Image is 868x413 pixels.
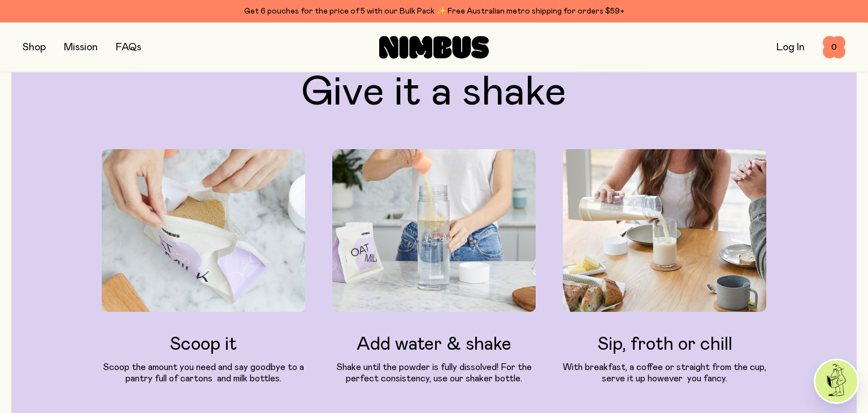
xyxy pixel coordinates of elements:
[823,36,845,59] button: 0
[563,362,766,384] p: With breakfast, a coffee or straight from the cup, serve it up however you fancy.
[563,149,766,312] img: Pouring Oat Milk into a glass cup at dining room table
[332,362,536,384] p: Shake until the powder is fully dissolved! For the perfect consistency, use our shaker bottle.
[34,72,834,113] h2: Give it a shake
[102,149,305,312] img: Oat Milk pouch being opened
[776,42,805,53] a: Log In
[815,360,857,402] img: agent
[332,149,536,312] img: Adding Nimbus Oat Milk to bottle
[23,5,845,18] div: Get 6 pouches for the price of 5 with our Bulk Pack ✨ Free Australian metro shipping for orders $59+
[332,334,536,355] h3: Add water & shake
[64,42,98,53] a: Mission
[102,362,305,384] p: Scoop the amount you need and say goodbye to a pantry full of cartons and milk bottles.
[102,334,305,355] h3: Scoop it
[116,42,141,53] a: FAQs
[563,334,766,355] h3: Sip, froth or chill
